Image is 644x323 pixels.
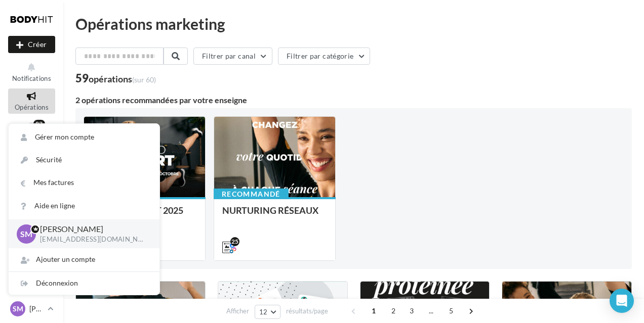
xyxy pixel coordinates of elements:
[9,149,159,171] a: Sécurité
[40,223,143,235] p: [PERSON_NAME]
[20,228,32,240] span: SM
[9,171,159,194] a: Mes factures
[33,120,45,128] div: 83
[385,303,401,319] span: 2
[404,303,420,319] span: 3
[8,88,55,113] a: Opérations
[8,118,55,155] a: Boîte de réception83
[15,103,49,111] span: Opérations
[13,304,23,314] span: SM
[75,73,156,84] div: 59
[193,48,272,65] button: Filtrer par canal
[423,303,439,319] span: ...
[8,36,55,53] div: Nouvelle campagne
[9,195,159,217] a: Aide en ligne
[226,306,249,316] span: Afficher
[89,74,156,83] div: opérations
[132,75,156,84] span: (sur 60)
[9,272,159,295] div: Déconnexion
[610,289,634,313] div: Open Intercom Messenger
[9,126,159,149] a: Gérer mon compte
[366,303,382,319] span: 1
[222,205,327,225] div: NURTURING RÉSEAUX
[8,60,55,84] button: Notifications
[8,299,55,318] a: SM [PERSON_NAME]
[443,303,459,319] span: 5
[12,74,51,82] span: Notifications
[40,235,143,244] p: [EMAIL_ADDRESS][DOMAIN_NAME]
[286,306,328,316] span: résultats/page
[230,237,239,246] div: 25
[75,16,632,31] div: Opérations marketing
[9,248,159,271] div: Ajouter un compte
[278,48,370,65] button: Filtrer par catégorie
[75,96,632,104] div: 2 opérations recommandées par votre enseigne
[29,304,44,314] p: [PERSON_NAME]
[255,305,280,319] button: 12
[8,36,55,53] button: Créer
[214,189,289,200] div: Recommandé
[259,308,268,316] span: 12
